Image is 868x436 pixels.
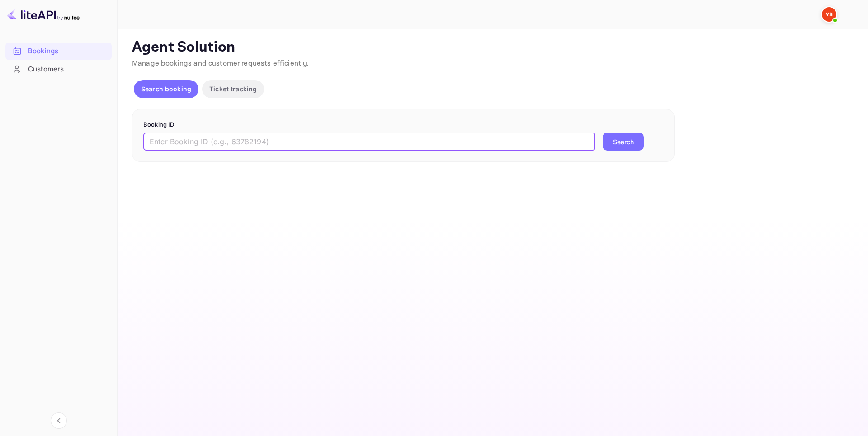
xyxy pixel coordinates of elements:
p: Search booking [141,84,191,94]
div: Bookings [5,43,112,60]
a: Bookings [5,43,112,59]
img: LiteAPI logo [7,7,80,22]
img: Yandex Support [822,7,836,22]
p: Ticket tracking [209,84,257,94]
div: Customers [28,64,107,75]
button: Search [603,133,644,151]
span: Manage bookings and customer requests efficiently. [132,59,309,68]
div: Bookings [28,46,107,57]
p: Booking ID [143,120,663,129]
div: Customers [5,61,112,78]
button: Collapse navigation [51,412,67,429]
p: Agent Solution [132,38,852,57]
input: Enter Booking ID (e.g., 63782194) [143,133,595,151]
a: Customers [5,61,112,77]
